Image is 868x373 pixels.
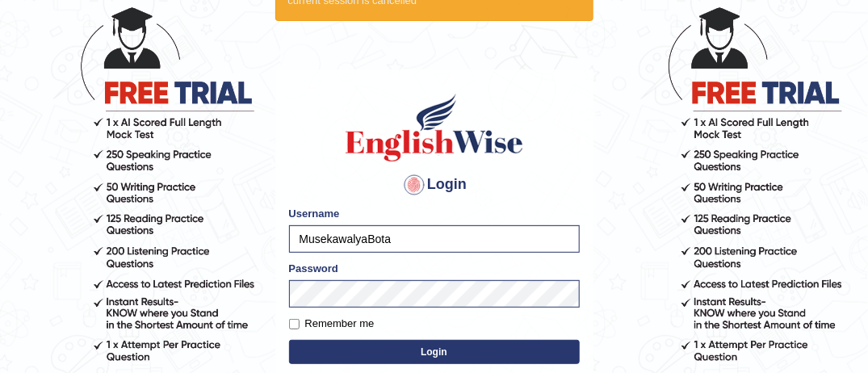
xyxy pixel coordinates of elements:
[289,319,300,329] input: Remember me
[342,91,526,164] img: Logo of English Wise sign in for intelligent practice with AI
[289,172,580,198] h4: Login
[289,316,375,332] label: Remember me
[289,206,340,221] label: Username
[289,261,338,276] label: Password
[289,340,580,364] button: Login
